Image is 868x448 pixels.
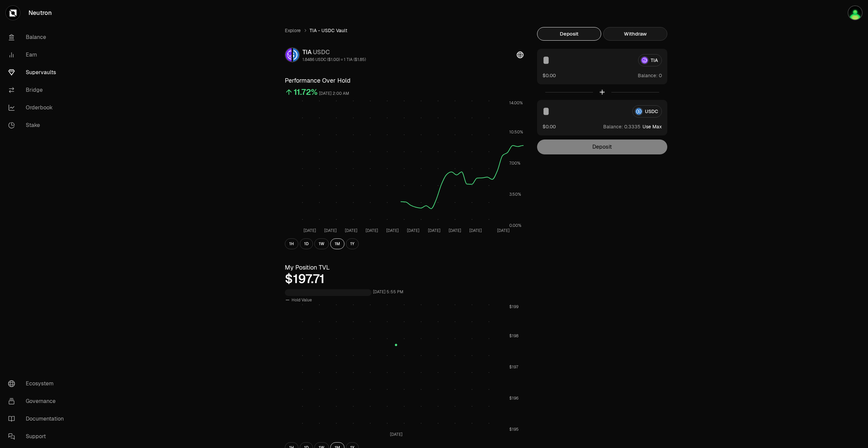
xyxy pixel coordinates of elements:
tspan: [DATE] [407,228,419,233]
tspan: $199 [509,304,518,310]
button: 1H [285,238,298,249]
div: TIA [302,47,366,57]
a: Earn [3,46,73,64]
a: Balance [3,28,73,46]
a: Ecosystem [3,375,73,392]
button: Deposit [537,27,601,41]
h3: My Position TVL [285,263,524,272]
div: $197.71 [285,272,524,286]
tspan: 10.50% [509,129,523,135]
tspan: $198 [509,333,518,339]
a: Orderbook [3,99,73,116]
div: 1.8486 USDC ($1.00) = 1 TIA ($1.85) [302,57,366,62]
button: $0.00 [542,123,556,130]
div: 11.72% [294,87,318,98]
button: Withdraw [603,27,667,41]
span: USDC [313,48,330,56]
tspan: [DATE] [324,228,337,233]
tspan: 0.00% [509,223,521,228]
tspan: 3.50% [509,192,521,197]
button: 1W [314,238,329,249]
tspan: [DATE] [449,228,461,233]
div: [DATE] 2:00 AM [319,90,349,98]
tspan: [DATE] [386,228,399,233]
tspan: [DATE] [428,228,440,233]
nav: breadcrumb [285,27,524,34]
a: Documentation [3,410,73,428]
tspan: [DATE] [345,228,357,233]
span: Balance: [603,123,623,130]
span: Balance: [638,72,657,79]
a: Stake [3,116,73,134]
tspan: $196 [509,396,518,401]
tspan: [DATE] [469,228,482,233]
h3: Performance Over Hold [285,76,524,85]
a: Explore [285,27,301,34]
tspan: 7.00% [509,161,520,166]
a: Governance [3,392,73,410]
img: TIA Logo [285,48,292,62]
a: Support [3,428,73,445]
div: [DATE] 5:55 PM [373,288,403,296]
tspan: $197 [509,364,518,370]
button: 1D [300,238,313,249]
button: $0.00 [542,72,556,79]
tspan: [DATE] [390,432,402,437]
img: portefeuilleterra [848,5,863,20]
button: 1M [330,238,344,249]
button: 1Y [346,238,359,249]
tspan: 14.00% [509,100,523,106]
a: Bridge [3,81,73,99]
span: TIA - USDC Vault [310,27,347,34]
tspan: $195 [509,427,519,432]
tspan: [DATE] [303,228,316,233]
tspan: [DATE] [366,228,378,233]
a: Supervaults [3,64,73,81]
span: Hold Value [292,297,312,303]
img: USDC Logo [293,48,299,62]
tspan: [DATE] [497,228,510,233]
button: Use Max [643,123,662,130]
